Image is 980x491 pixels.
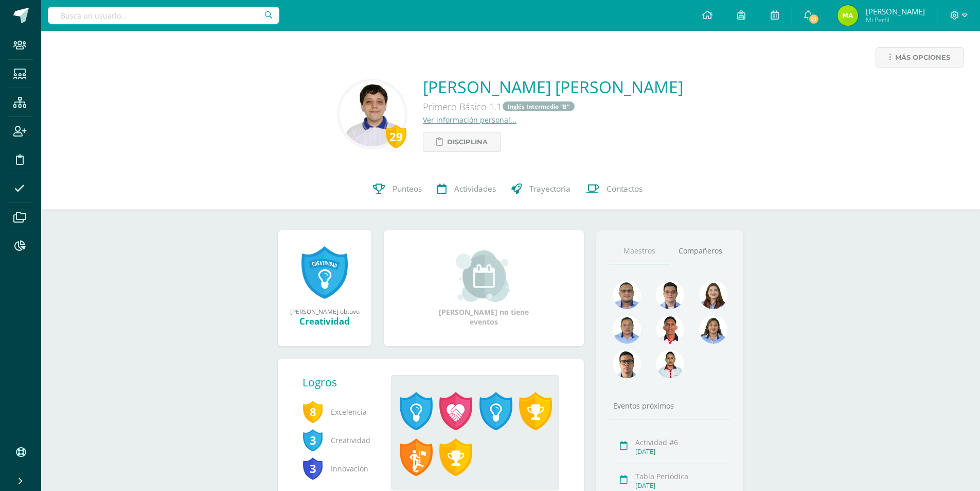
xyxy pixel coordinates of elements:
div: [DATE] [635,481,727,490]
a: Disciplina [423,132,501,152]
img: 6e6edff8e5b1d60e1b79b3df59dca1c4.png [656,281,684,309]
div: Actividad #6 [635,437,727,447]
a: Punteos [365,168,430,210]
div: Tabla Periódica [635,471,727,481]
span: Actividades [454,184,496,195]
input: Busca un usuario... [48,7,279,24]
img: 99962f3fa423c9b8099341731b303440.png [613,281,641,309]
a: Contactos [578,168,650,210]
a: Trayectoria [504,168,578,210]
span: Innovación [302,454,375,483]
img: 6b516411093031de2315839688b6386d.png [656,350,684,378]
div: 29 [386,125,406,148]
a: Más opciones [876,47,964,67]
a: Inglés Intermedio "B" [503,101,575,111]
span: Mi Perfil [866,15,925,24]
img: event_small.png [456,250,512,302]
img: 07e9ae141b28b106726c95b0419c5d89.png [340,82,404,146]
div: [DATE] [635,447,727,456]
div: [PERSON_NAME] no tiene eventos [433,250,536,327]
span: Contactos [607,184,643,195]
span: Creatividad [302,426,375,454]
a: Maestros [609,238,670,264]
div: [PERSON_NAME] obtuvo [288,307,361,315]
div: Primero Básico 1.1 [423,98,683,115]
img: 2efff582389d69505e60b50fc6d5bd41.png [613,315,641,344]
img: 72fdff6db23ea16c182e3ba03ce826f1.png [699,315,727,344]
a: Compañeros [670,238,730,264]
a: Actividades [430,168,504,210]
div: Creatividad [288,315,361,327]
div: Logros [302,375,383,390]
a: Ver información personal... [423,115,516,125]
span: 3 [302,456,323,480]
span: Excelencia [302,398,375,426]
img: 89a3ce4a01dc90e46980c51de3177516.png [656,315,684,344]
img: 6b1e82ac4bc77c91773989d943013bd5.png [838,5,858,26]
span: 3 [302,428,323,452]
img: a9adb280a5deb02de052525b0213cdb9.png [699,281,727,309]
span: 8 [302,400,323,424]
span: Más opciones [895,48,950,67]
div: Eventos próximos [609,401,730,411]
a: [PERSON_NAME] [PERSON_NAME] [423,76,683,98]
span: [PERSON_NAME] [866,6,925,16]
img: b3275fa016b95109afc471d3b448d7ac.png [613,350,641,378]
span: 21 [808,13,819,25]
span: Trayectoria [529,184,571,195]
span: Punteos [393,184,422,195]
span: Disciplina [447,132,488,151]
